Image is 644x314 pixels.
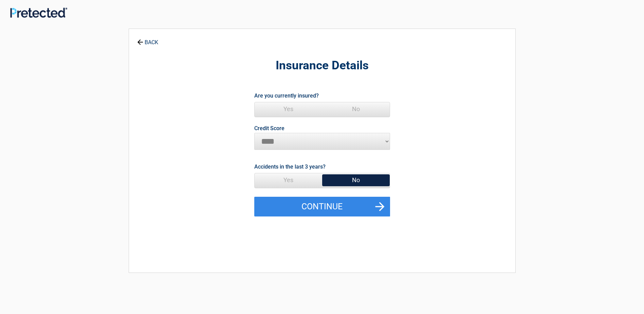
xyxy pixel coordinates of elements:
label: Accidents in the last 3 years? [254,162,326,171]
a: BACK [136,33,160,45]
span: Yes [255,102,322,116]
img: Main Logo [10,7,67,18]
span: No [322,102,390,116]
label: Are you currently insured? [254,91,319,100]
button: Continue [254,197,390,216]
span: Yes [255,173,322,187]
h2: Insurance Details [166,58,478,74]
label: Credit Score [254,126,284,131]
span: No [322,173,390,187]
